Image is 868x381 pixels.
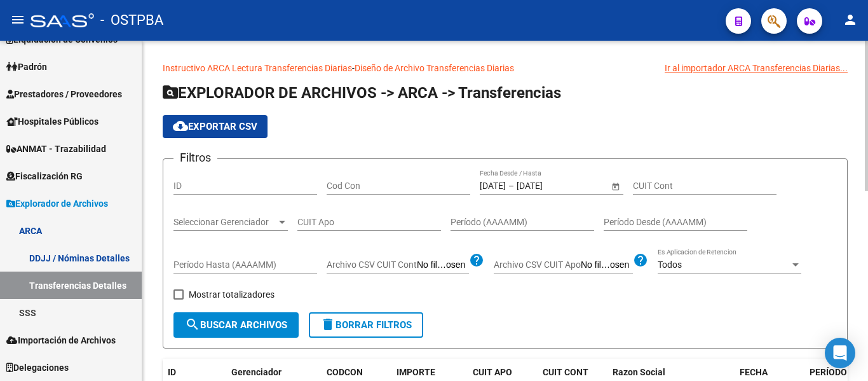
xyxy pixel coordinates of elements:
[494,260,581,270] span: Archivo CSV CUIT Apo
[185,319,287,331] span: Buscar Archivos
[581,260,633,271] input: Archivo CSV CUIT Apo
[469,253,484,268] mat-icon: help
[6,197,108,211] span: Explorador de Archivos
[417,260,469,271] input: Archivo CSV CUIT Cont
[320,317,336,332] mat-icon: delete
[6,87,122,101] span: Prestadores / Proveedores
[825,338,855,368] div: Open Intercom Messenger
[173,217,276,228] span: Seleccionar Gerenciador
[6,60,47,74] span: Padrón
[173,312,299,338] button: Buscar Archivos
[163,115,268,138] button: Exportar CSV
[633,253,648,268] mat-icon: help
[843,12,858,27] mat-icon: person
[309,312,423,338] button: Borrar Filtros
[473,367,512,377] span: CUIT APO
[6,333,116,347] span: Importación de Archivos
[163,61,848,75] p: -
[185,317,200,332] mat-icon: search
[658,260,682,270] span: Todos
[327,367,363,377] span: CODCON
[100,6,163,34] span: - OSTPBA
[355,63,514,73] a: Diseño de Archivo Transferencias Diarias
[173,121,257,132] span: Exportar CSV
[665,61,848,75] div: Ir al importador ARCA Transferencias Diarias...
[508,181,514,191] span: –
[320,319,412,331] span: Borrar Filtros
[6,361,69,375] span: Delegaciones
[810,367,847,377] span: PERÍODO
[231,367,281,377] span: Gerenciador
[613,367,665,377] span: Razon Social
[480,181,506,191] input: Fecha inicio
[517,181,579,191] input: Fecha fin
[173,149,217,167] h3: Filtros
[6,169,83,183] span: Fiscalización RG
[168,367,176,377] span: ID
[10,12,25,27] mat-icon: menu
[397,367,435,377] span: IMPORTE
[189,287,275,302] span: Mostrar totalizadores
[173,118,188,134] mat-icon: cloud_download
[543,367,588,377] span: CUIT CONT
[6,142,106,156] span: ANMAT - Trazabilidad
[609,179,622,193] button: Open calendar
[163,84,561,102] span: EXPLORADOR DE ARCHIVOS -> ARCA -> Transferencias
[163,63,352,73] a: Instructivo ARCA Lectura Transferencias Diarias
[327,260,417,270] span: Archivo CSV CUIT Cont
[6,114,98,128] span: Hospitales Públicos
